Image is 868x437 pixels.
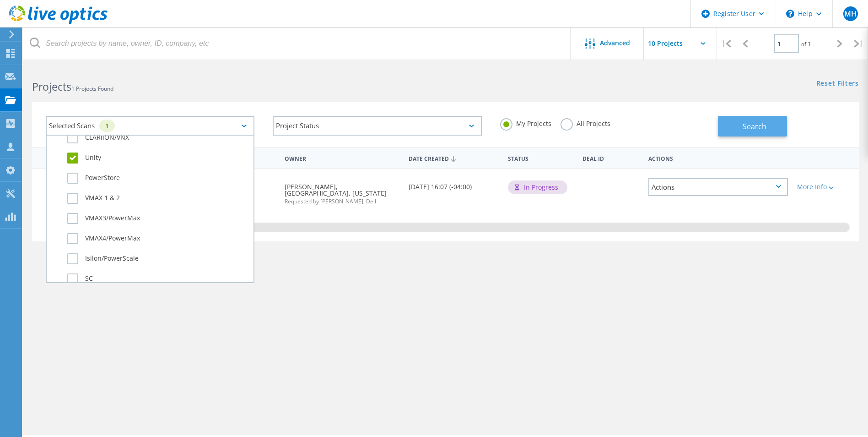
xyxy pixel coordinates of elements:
[844,10,857,17] span: MH
[718,116,787,137] button: Search
[67,273,249,284] label: SC
[46,116,254,136] div: Selected Scans
[404,169,503,199] div: [DATE] 16:07 (-04:00)
[600,40,630,46] span: Advanced
[503,149,578,166] div: Status
[578,149,644,166] div: Deal Id
[561,118,610,127] label: All Projects
[285,199,399,204] span: Requested by [PERSON_NAME], Dell
[94,223,185,231] span: 12%
[648,178,788,196] div: Actions
[67,132,249,143] label: CLARiiON/VNX
[280,149,404,166] div: Owner
[644,149,793,166] div: Actions
[67,233,249,244] label: VMAX4/PowerMax
[67,213,249,224] label: VMAX3/PowerMax
[23,27,571,60] input: Search projects by name, owner, ID, company, etc
[717,27,736,60] div: |
[743,121,766,131] span: Search
[816,80,859,88] a: Reset Filters
[500,118,551,127] label: My Projects
[99,120,115,132] div: 1
[71,85,113,93] span: 1 Projects Found
[67,193,249,204] label: VMAX 1 & 2
[67,173,249,184] label: PowerStore
[801,40,811,48] span: of 1
[273,116,481,136] div: Project Status
[67,253,249,264] label: Isilon/PowerScale
[404,149,503,167] div: Date Created
[849,27,868,60] div: |
[508,180,567,194] div: In Progress
[67,153,249,164] label: Unity
[786,10,794,18] svg: \n
[32,79,71,94] b: Projects
[797,184,854,190] div: More Info
[280,169,404,213] div: [PERSON_NAME], [GEOGRAPHIC_DATA], [US_STATE]
[9,19,108,26] a: Live Optics Dashboard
